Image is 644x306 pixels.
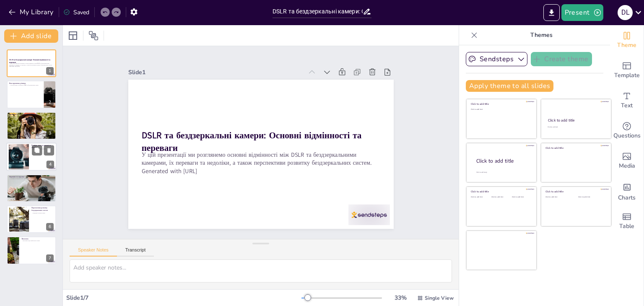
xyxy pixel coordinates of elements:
div: 3 [46,130,54,137]
div: Slide 1 / 7 [66,294,301,302]
p: Розміри, вага та швидкість зйомки [31,144,54,149]
button: Speaker Notes [70,247,117,257]
div: https://cdn.sendsteps.com/images/logo/sendsteps_logo_white.pnghttps://cdn.sendsteps.com/images/lo... [7,174,56,202]
p: Конструктивні особливості DSLR та бездзеркальних камер [9,84,42,86]
p: Themes [481,25,602,45]
p: Перспективи розвитку бездзеркальних систем [31,207,54,211]
button: Sendsteps [466,52,527,66]
div: Click to add text [578,196,605,198]
button: Export to PowerPoint [543,4,560,21]
div: Slide 1 [112,59,280,120]
div: Add images, graphics, shapes or video [610,146,644,176]
span: Text [621,101,633,110]
div: Change the overall theme [610,25,644,55]
div: Click to add title [548,118,604,123]
button: Delete Slide [44,145,54,156]
button: D L [618,4,633,21]
div: Click to add text [548,126,603,128]
p: Generated with [URL] [155,129,384,210]
p: Тенденції на ринку камер [31,213,54,214]
div: Click to add text [471,196,490,198]
button: Create theme [531,52,592,66]
div: Click to add title [471,190,531,193]
span: Single View [425,295,454,301]
div: Click to add text [471,109,531,111]
div: 4 [47,161,54,169]
div: https://cdn.sendsteps.com/images/logo/sendsteps_logo_white.pnghttps://cdn.sendsteps.com/images/lo... [6,143,57,171]
div: https://cdn.sendsteps.com/images/logo/sendsteps_logo_white.pnghttps://cdn.sendsteps.com/images/lo... [7,205,56,233]
span: Position [88,31,99,41]
div: 5 [46,192,54,200]
div: Click to add title [471,102,531,106]
div: Saved [63,8,89,16]
div: Layout [66,29,80,42]
div: Add charts and graphs [610,176,644,206]
p: Оптичний vs електронний видошукач [9,113,54,116]
div: 6 [46,223,54,231]
button: Transcript [117,247,154,257]
p: Переваги та недоліки обох типів камер [9,178,54,179]
span: Questions [613,131,641,140]
div: 7 [7,236,56,264]
span: Theme [617,41,636,50]
div: 7 [46,254,54,262]
div: 2 [46,99,54,106]
div: Click to add title [545,146,605,150]
p: Переваги та недоліки [9,176,54,178]
div: Add a table [610,206,644,236]
p: Конструктивна різниця [9,82,42,85]
div: https://cdn.sendsteps.com/images/logo/sendsteps_logo_white.pnghttps://cdn.sendsteps.com/images/lo... [7,80,56,108]
div: Get real-time input from your audience [610,116,644,146]
div: Click to add title [476,157,530,164]
span: Table [619,222,634,231]
span: Template [614,71,640,80]
div: Click to add title [545,190,605,193]
div: Add text boxes [610,86,644,116]
div: Click to add body [476,171,529,173]
div: https://cdn.sendsteps.com/images/logo/sendsteps_logo_white.pnghttps://cdn.sendsteps.com/images/lo... [7,49,56,77]
div: Click to add text [491,196,510,198]
strong: DSLR та бездзеркальні камери: Основні відмінності та переваги [9,59,50,63]
p: Висновок [21,238,54,241]
p: Вага та швидкість зйомки [31,148,54,150]
p: У цій презентації ми розглянемо основні відмінності між DSLR та бездзеркальними камерами, їх пере... [9,63,54,66]
button: My Library [6,5,57,19]
span: Media [619,161,635,171]
button: Duplicate Slide [32,145,42,156]
button: Apply theme to all slides [466,80,553,92]
p: Висновки щодо майбутнього камер [21,240,54,242]
div: Click to add text [512,196,531,198]
span: Charts [618,193,636,202]
div: https://cdn.sendsteps.com/images/logo/sendsteps_logo_white.pnghttps://cdn.sendsteps.com/images/lo... [7,112,56,140]
div: Add ready made slides [610,55,644,86]
button: Add slide [4,29,58,43]
p: Generated with [URL] [9,66,54,67]
input: Insert title [273,5,363,18]
div: D L [618,5,633,20]
p: У цій презентації ми розглянемо основні відмінності між DSLR та бездзеркальними камерами, їх пере... [150,113,382,203]
button: Present [561,4,603,21]
p: Порівняння видошукачів [9,115,54,117]
div: 1 [46,67,54,75]
strong: DSLR та бездзеркальні камери: Основні відмінності та переваги [143,99,356,190]
div: 33 % [390,294,410,302]
div: Click to add text [545,196,572,198]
